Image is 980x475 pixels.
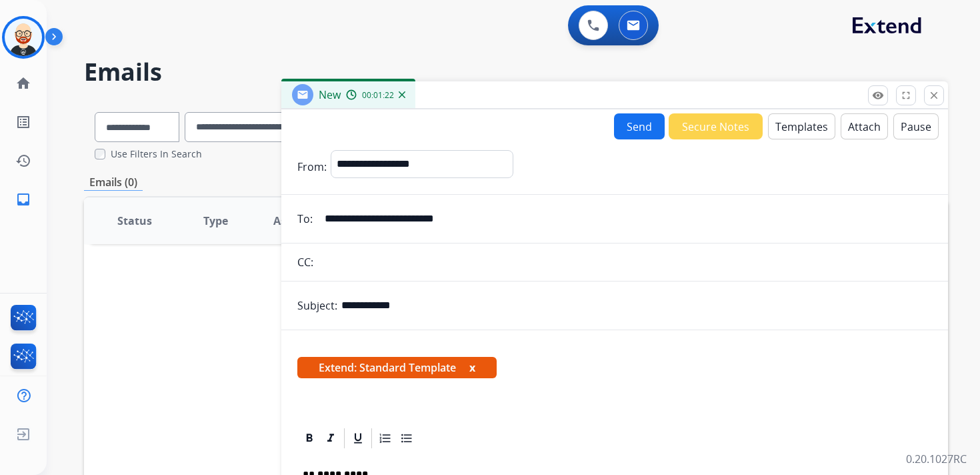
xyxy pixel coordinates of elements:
p: Subject: [297,298,337,314]
h2: Emails [84,59,948,85]
button: Attach [841,113,888,139]
mat-icon: list_alt [15,114,31,130]
button: Secure Notes [669,113,763,139]
span: 00:01:22 [362,90,394,101]
div: Ordered List [375,428,395,448]
div: Italic [321,428,341,448]
mat-icon: close [928,89,940,101]
div: Underline [348,428,368,448]
p: Emails (0) [84,174,143,191]
button: Send [614,113,665,139]
img: avatar [5,19,42,56]
mat-icon: history [15,153,31,169]
label: Use Filters In Search [111,147,202,161]
span: Extend: Standard Template [297,357,497,378]
button: Pause [893,113,939,139]
p: 0.20.1027RC [906,451,967,467]
span: Type [203,213,228,229]
button: Templates [768,113,835,139]
div: Bold [299,428,319,448]
p: From: [297,159,327,175]
mat-icon: inbox [15,191,31,207]
mat-icon: remove_red_eye [872,89,884,101]
p: CC: [297,254,313,270]
span: Status [117,213,152,229]
div: Bullet List [397,428,417,448]
mat-icon: home [15,75,31,91]
span: New [319,87,341,102]
span: Assignee [273,213,320,229]
button: x [469,360,475,376]
p: To: [297,211,313,227]
mat-icon: fullscreen [900,89,912,101]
